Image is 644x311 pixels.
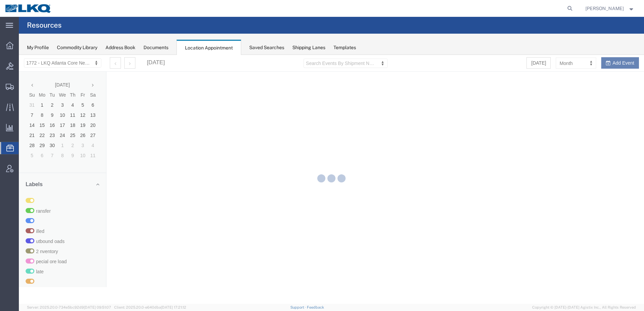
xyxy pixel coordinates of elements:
[249,44,284,51] div: Saved Searches
[585,4,635,12] button: [PERSON_NAME]
[27,305,111,309] span: Server: 2025.20.0-734e5bc92d9
[292,44,325,51] div: Shipping Lanes
[585,5,624,12] span: Brian Schmidt
[333,44,356,51] div: Templates
[161,305,186,309] span: [DATE] 17:21:12
[532,305,636,310] span: Copyright © [DATE]-[DATE] Agistix Inc., All Rights Reserved
[176,40,241,55] div: Location Appointment
[105,44,135,51] div: Address Book
[84,305,111,309] span: [DATE] 09:51:07
[57,44,97,51] div: Commodity Library
[143,44,168,51] div: Documents
[27,17,62,34] h4: Resources
[307,305,324,309] a: Feedback
[114,305,186,309] span: Client: 2025.20.0-e640dba
[27,44,49,51] div: My Profile
[5,3,52,13] img: logo
[290,305,307,309] a: Support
